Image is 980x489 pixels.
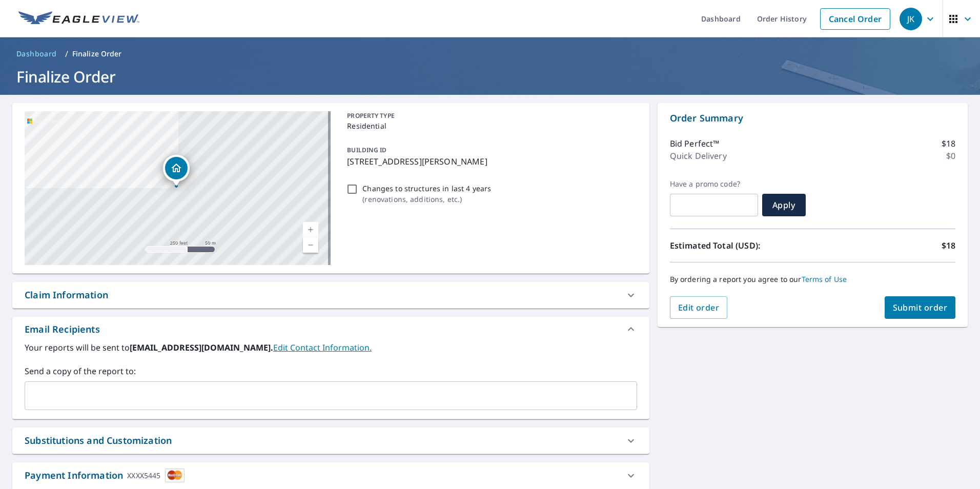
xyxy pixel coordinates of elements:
a: Dashboard [12,46,61,62]
nav: breadcrumb [12,46,968,62]
p: $18 [942,239,955,252]
span: Edit order [678,302,720,313]
p: Finalize Order [72,49,122,59]
a: Current Level 17, Zoom Out [303,237,318,253]
p: Estimated Total (USD): [670,239,813,252]
p: Order Summary [670,111,955,125]
a: Terms of Use [802,274,847,284]
p: $18 [942,137,955,150]
img: cardImage [165,468,185,482]
div: Payment InformationXXXX5445cardImage [12,462,649,488]
p: Quick Delivery [670,150,727,162]
li: / [65,48,68,60]
p: BUILDING ID [347,146,386,154]
span: Apply [770,199,798,211]
div: XXXX5445 [127,468,160,482]
p: PROPERTY TYPE [347,111,632,120]
div: Claim Information [12,282,649,308]
button: Submit order [885,296,956,319]
p: Residential [347,120,632,131]
div: Claim Information [25,288,108,302]
div: Substitutions and Customization [12,427,649,454]
a: EditContactInfo [273,342,372,353]
p: ( renovations, additions, etc. ) [362,194,491,205]
button: Apply [762,194,806,216]
button: Edit order [670,296,728,319]
label: Send a copy of the report to: [25,365,637,377]
p: By ordering a report you agree to our [670,275,955,284]
div: Email Recipients [25,322,100,336]
div: JK [900,8,922,30]
p: Changes to structures in last 4 years [362,183,491,194]
p: [STREET_ADDRESS][PERSON_NAME] [347,155,632,168]
div: Email Recipients [12,317,649,341]
b: [EMAIL_ADDRESS][DOMAIN_NAME]. [130,342,273,353]
div: Substitutions and Customization [25,434,172,447]
div: Dropped pin, building 1, Residential property, 1506 Whitney Ln Rolla, MO 65401 [163,155,190,187]
h1: Finalize Order [12,66,968,87]
label: Have a promo code? [670,179,758,189]
label: Your reports will be sent to [25,341,637,354]
div: Payment Information [25,468,185,482]
span: Submit order [893,302,948,313]
p: $0 [946,150,955,162]
span: Dashboard [16,49,57,59]
a: Cancel Order [820,8,890,30]
img: EV Logo [18,11,139,27]
p: Bid Perfect™ [670,137,720,150]
a: Current Level 17, Zoom In [303,222,318,237]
